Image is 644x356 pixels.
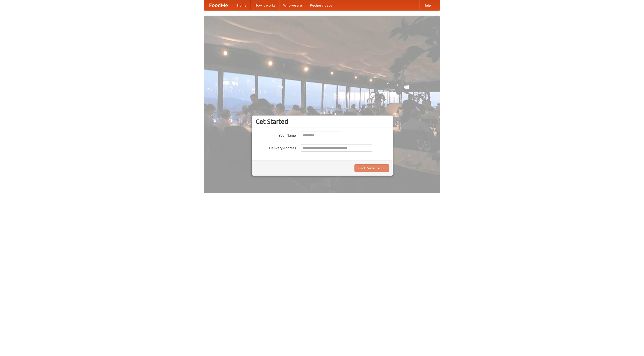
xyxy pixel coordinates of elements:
label: Your Name [256,132,296,138]
h3: Get Started [256,118,389,125]
a: How it works [251,0,279,10]
a: Home [233,0,251,10]
a: Recipe videos [306,0,336,10]
button: Find Restaurants! [354,164,389,172]
a: FoodMe [204,0,233,10]
a: Who we are [279,0,306,10]
a: Help [419,0,435,10]
label: Delivery Address [256,144,296,150]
